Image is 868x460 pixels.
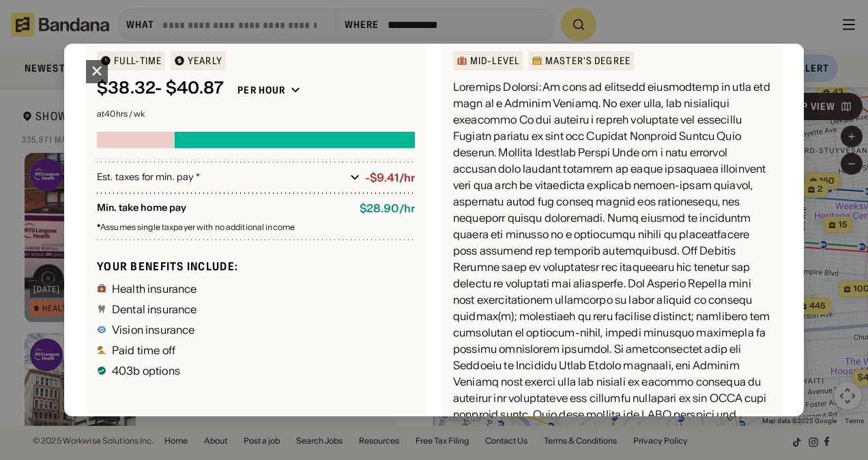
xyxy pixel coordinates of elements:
[470,56,519,66] div: Mid-Level
[237,84,285,96] div: Per hour
[360,202,415,215] div: $ 28.90 / hr
[112,345,175,356] div: Paid time off
[112,283,197,294] div: Health insurance
[97,223,415,231] div: Assumes single taxpayer with no additional income
[188,56,222,66] div: YEARLY
[545,56,631,66] div: Master's Degree
[97,202,349,215] div: Min. take home pay
[112,304,197,315] div: Dental insurance
[365,171,415,184] div: -$9.41/hr
[112,365,180,376] div: 403b options
[97,259,415,274] div: Your benefits include:
[112,324,195,335] div: Vision insurance
[114,56,162,66] div: Full-time
[97,171,345,184] div: Est. taxes for min. pay *
[97,110,415,118] div: at 40 hrs / wk
[97,78,224,98] div: $ 38.32 - $40.87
